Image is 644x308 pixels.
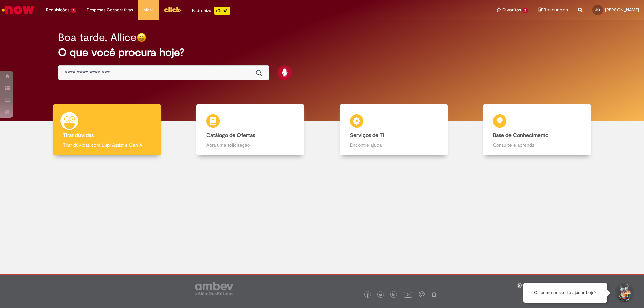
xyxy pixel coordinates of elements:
img: logo_footer_linkedin.png [392,293,396,297]
span: 2 [522,8,528,13]
img: click_logo_yellow_360x200.png [164,5,182,15]
p: Tirar dúvidas com Lupi Assist e Gen Ai [63,142,151,148]
a: Base de Conhecimento Consulte e aprenda [466,104,609,156]
div: Padroniza [192,7,230,15]
img: logo_footer_twitter.png [379,293,382,297]
p: Consulte e aprenda [493,142,581,148]
p: Abra uma solicitação [206,142,294,148]
span: [PERSON_NAME] [605,7,639,13]
a: Serviços de TI Encontre ajuda [322,104,466,156]
img: logo_footer_facebook.png [366,293,369,297]
img: ServiceNow [1,3,35,17]
img: logo_footer_naosei.png [431,291,437,297]
a: Tirar dúvidas Tirar dúvidas com Lupi Assist e Gen Ai [35,104,179,156]
span: 4 [71,8,76,13]
b: Tirar dúvidas [63,132,94,139]
span: AO [595,8,600,12]
p: +GenAi [214,7,230,15]
button: Iniciar Conversa de Suporte [614,283,634,303]
b: Catálogo de Ofertas [206,132,255,139]
h2: O que você procura hoje? [58,47,586,58]
span: Rascunhos [544,7,568,13]
p: Encontre ajuda [350,142,438,148]
h2: Boa tarde, Allice [58,32,137,43]
img: happy-face.png [137,33,146,42]
a: Rascunhos [538,7,568,13]
span: Requisições [46,7,69,13]
div: Oi, como posso te ajudar hoje? [523,283,607,303]
span: Favoritos [502,7,521,13]
span: More [143,7,154,13]
b: Serviços de TI [350,132,384,139]
span: Despesas Corporativas [87,7,133,13]
b: Base de Conhecimento [493,132,548,139]
img: logo_footer_youtube.png [404,290,412,299]
img: logo_footer_workplace.png [419,291,425,297]
img: logo_footer_ambev_rotulo_gray.png [195,282,233,295]
a: Catálogo de Ofertas Abra uma solicitação [179,104,322,156]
